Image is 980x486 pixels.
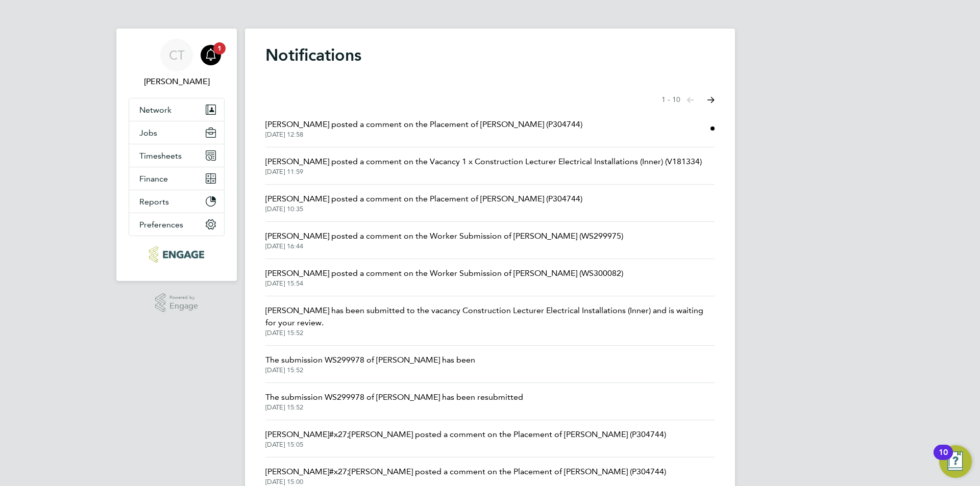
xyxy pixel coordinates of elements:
span: [PERSON_NAME]#x27;[PERSON_NAME] posted a comment on the Placement of [PERSON_NAME] (P304744) [265,428,666,441]
span: [PERSON_NAME] has been submitted to the vacancy Construction Lecturer Electrical Installations (I... [265,304,715,329]
a: The submission WS299978 of [PERSON_NAME] has been[DATE] 15:52 [265,354,475,374]
span: [PERSON_NAME] posted a comment on the Placement of [PERSON_NAME] (P304744) [265,118,582,131]
span: [DATE] 10:35 [265,205,582,213]
span: [DATE] 15:52 [265,366,475,374]
span: [DATE] 16:44 [265,242,623,250]
span: [PERSON_NAME] posted a comment on the Vacancy 1 x Construction Lecturer Electrical Installations ... [265,156,702,168]
span: [PERSON_NAME] posted a comment on the Placement of [PERSON_NAME] (P304744) [265,193,582,205]
a: [PERSON_NAME] posted a comment on the Worker Submission of [PERSON_NAME] (WS300082)[DATE] 15:54 [265,267,623,288]
a: Powered byEngage [155,293,199,313]
button: Timesheets [129,144,224,167]
span: [DATE] 15:52 [265,329,715,337]
span: The submission WS299978 of [PERSON_NAME] has been resubmitted [265,391,523,403]
span: Engage [169,302,198,311]
a: [PERSON_NAME] posted a comment on the Vacancy 1 x Construction Lecturer Electrical Installations ... [265,156,702,176]
button: Open Resource Center, 10 new notifications [939,445,972,478]
span: [PERSON_NAME] posted a comment on the Worker Submission of [PERSON_NAME] (WS300082) [265,267,623,279]
span: Jobs [139,128,157,138]
a: [PERSON_NAME] posted a comment on the Placement of [PERSON_NAME] (P304744)[DATE] 12:58 [265,118,582,139]
span: [DATE] 15:54 [265,279,623,288]
span: [DATE] 15:00 [265,478,666,486]
button: Reports [129,190,224,213]
button: Jobs [129,121,224,144]
a: Go to home page [129,246,225,263]
span: The submission WS299978 of [PERSON_NAME] has been [265,354,475,366]
button: Finance [129,167,224,190]
a: [PERSON_NAME]#x27;[PERSON_NAME] posted a comment on the Placement of [PERSON_NAME] (P304744)[DATE... [265,428,666,449]
button: Preferences [129,213,224,236]
nav: Main navigation [116,29,237,281]
a: [PERSON_NAME] posted a comment on the Placement of [PERSON_NAME] (P304744)[DATE] 10:35 [265,193,582,213]
a: [PERSON_NAME] posted a comment on the Worker Submission of [PERSON_NAME] (WS299975)[DATE] 16:44 [265,230,623,250]
span: 1 - 10 [661,95,680,105]
a: 1 [201,39,221,71]
button: Network [129,98,224,121]
span: [PERSON_NAME]#x27;[PERSON_NAME] posted a comment on the Placement of [PERSON_NAME] (P304744) [265,466,666,478]
div: 10 [939,452,948,466]
span: 1 [213,42,226,55]
a: CT[PERSON_NAME] [129,39,225,88]
h1: Notifications [265,45,715,65]
nav: Select page of notifications list [661,90,715,110]
a: [PERSON_NAME]#x27;[PERSON_NAME] posted a comment on the Placement of [PERSON_NAME] (P304744)[DATE... [265,466,666,486]
span: Reports [139,197,169,207]
span: Christopher Taylor [129,75,225,88]
img: ncclondon-logo-retina.png [149,246,204,263]
span: Timesheets [139,151,182,161]
span: CT [169,48,185,62]
span: Network [139,105,171,115]
span: [DATE] 12:58 [265,131,582,139]
span: [DATE] 15:05 [265,441,666,449]
span: Finance [139,174,168,184]
span: Powered by [169,293,198,302]
a: [PERSON_NAME] has been submitted to the vacancy Construction Lecturer Electrical Installations (I... [265,304,715,337]
span: [PERSON_NAME] posted a comment on the Worker Submission of [PERSON_NAME] (WS299975) [265,230,623,242]
span: Preferences [139,220,183,229]
span: [DATE] 15:52 [265,403,523,412]
span: [DATE] 11:59 [265,168,702,176]
a: The submission WS299978 of [PERSON_NAME] has been resubmitted[DATE] 15:52 [265,391,523,412]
